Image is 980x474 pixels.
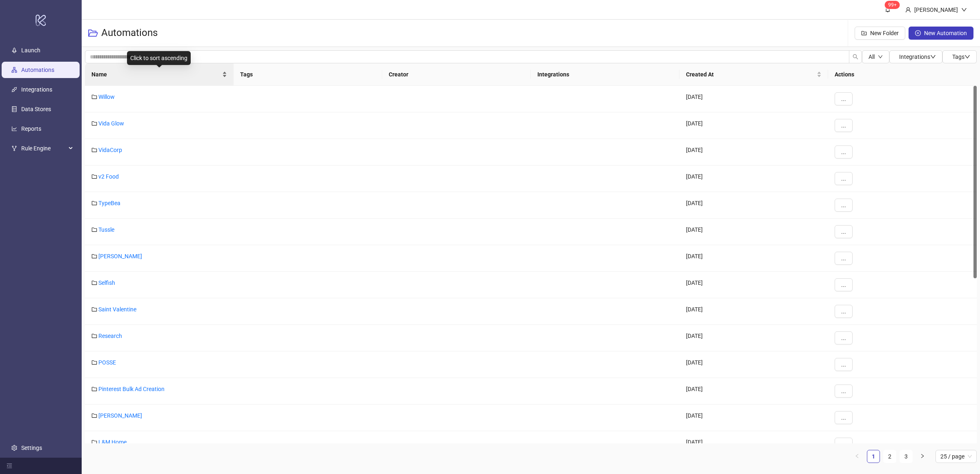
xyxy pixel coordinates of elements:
span: Rule Engine [21,140,66,157]
div: [DATE] [679,298,828,325]
span: ... [841,149,846,155]
span: Tags [952,54,970,60]
li: Next Page [916,450,929,463]
div: [DATE] [679,112,828,139]
button: ... [835,252,853,265]
a: 3 [900,450,912,463]
a: v2 Food [98,173,119,180]
th: Actions [828,63,977,86]
a: VidaCorp [98,147,122,153]
button: ... [835,305,853,318]
span: fork [11,145,17,151]
div: [DATE] [679,165,828,192]
span: folder [91,227,97,233]
span: folder [91,174,97,179]
span: folder [91,360,97,365]
span: left [855,454,860,458]
span: All [869,54,875,60]
a: POSSE [98,359,116,366]
div: [DATE] [679,245,828,272]
button: ... [835,385,853,398]
li: 1 [867,450,880,463]
button: ... [835,358,853,371]
span: folder [91,333,97,339]
button: ... [835,172,853,185]
div: [DATE] [679,272,828,298]
span: folder [91,280,97,286]
a: Saint Valentine [98,306,136,313]
span: ... [841,414,846,421]
span: folder-open [88,28,98,38]
li: Previous Page [851,450,864,463]
button: ... [835,331,853,344]
a: Integrations [21,86,52,93]
th: Creator [382,63,531,86]
span: bell [885,7,891,12]
span: folder [91,439,97,445]
sup: 1739 [885,1,900,9]
span: folder [91,413,97,418]
div: [DATE] [679,325,828,351]
span: ... [841,388,846,394]
div: [PERSON_NAME] [911,5,961,14]
span: folder-add [861,30,867,36]
span: New Folder [870,30,899,36]
button: Alldown [862,50,889,63]
a: Pinterest Bulk Ad Creation [98,386,165,392]
button: left [851,450,864,463]
button: Integrationsdown [889,50,942,63]
button: New Folder [855,27,905,40]
a: Automations [21,67,54,73]
button: New Automation [909,27,973,40]
a: Willow [98,94,115,100]
div: [DATE] [679,405,828,431]
a: [PERSON_NAME] [98,412,142,419]
th: Name [85,63,234,86]
span: ... [841,282,846,288]
span: menu-fold [7,463,12,469]
span: Created At [686,70,815,79]
span: 25 / page [940,450,972,463]
a: Reports [21,125,41,132]
button: ... [835,119,853,132]
span: folder [91,121,97,126]
th: Created At [679,63,828,86]
th: Integrations [531,63,679,86]
span: ... [841,441,846,447]
span: Integrations [899,54,936,60]
span: down [930,54,936,60]
a: Selfish [98,279,115,286]
span: folder [91,147,97,153]
span: ... [841,335,846,341]
div: [DATE] [679,219,828,245]
a: [PERSON_NAME] [98,253,142,259]
a: Settings [21,445,42,451]
a: Vida Glow [98,120,124,127]
button: Tagsdown [942,50,977,63]
div: Page Size [935,450,977,463]
button: ... [835,438,853,451]
th: Tags [234,63,382,86]
div: [DATE] [679,431,828,458]
a: Tussle [98,226,114,233]
span: ... [841,308,846,315]
span: down [878,54,883,59]
span: user [905,7,911,13]
h3: Automations [101,27,158,40]
span: folder [91,386,97,392]
span: ... [841,122,846,129]
span: ... [841,361,846,368]
div: [DATE] [679,86,828,112]
a: Data Stores [21,106,51,112]
span: ... [841,175,846,182]
div: [DATE] [679,351,828,378]
a: L&M Home [98,439,127,445]
button: ... [835,92,853,105]
button: ... [835,411,853,424]
span: ... [841,255,846,262]
a: 2 [884,450,896,463]
a: Research [98,333,122,339]
span: search [853,54,858,60]
a: Launch [21,47,40,54]
li: 3 [900,450,913,463]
